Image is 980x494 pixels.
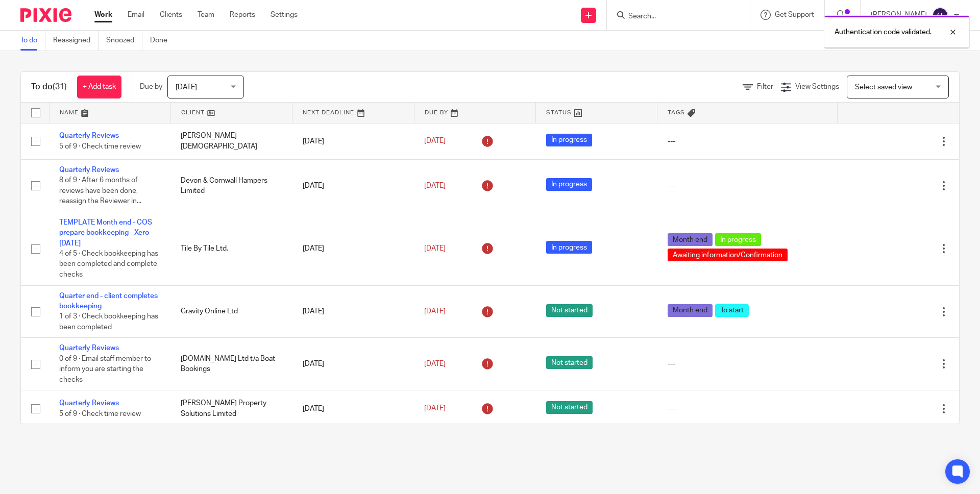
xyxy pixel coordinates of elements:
[546,356,593,369] span: Not started
[170,338,292,390] td: [DOMAIN_NAME] Ltd t/a Boat Bookings
[668,359,827,369] div: ---
[150,31,175,51] a: Done
[59,344,119,352] a: Quarterly Reviews
[230,10,255,20] a: Reports
[170,285,292,338] td: Gravity Online Ltd
[546,241,592,254] span: In progress
[424,308,446,315] span: [DATE]
[77,76,121,98] a: + Add task
[170,123,292,159] td: [PERSON_NAME] [DEMOGRAPHIC_DATA]
[128,10,144,20] a: Email
[53,31,99,51] a: Reassigned
[424,405,446,412] span: [DATE]
[59,410,141,417] span: 5 of 9 · Check time review
[59,143,141,150] span: 5 of 9 · Check time review
[160,10,182,20] a: Clients
[292,338,414,390] td: [DATE]
[292,285,414,338] td: [DATE]
[20,31,45,51] a: To do
[424,360,446,367] span: [DATE]
[31,82,67,92] h1: To do
[59,313,158,331] span: 1 of 3 · Check bookkeeping has been completed
[271,10,298,20] a: Settings
[292,159,414,212] td: [DATE]
[424,245,446,252] span: [DATE]
[198,10,214,20] a: Team
[546,304,593,317] span: Not started
[292,212,414,285] td: [DATE]
[170,212,292,285] td: Tile By Tile Ltd.
[546,178,592,191] span: In progress
[757,83,773,90] span: Filter
[668,136,827,146] div: ---
[932,7,948,23] img: svg%3E
[668,249,788,261] span: Awaiting information/Confirmation
[59,292,158,310] a: Quarter end - client completes bookkeeping
[20,8,71,22] img: Pixie
[668,110,685,115] span: Tags
[59,177,141,205] span: 8 of 9 · After 6 months of reviews have been done, reassign the Reviewer in...
[59,166,119,174] a: Quarterly Reviews
[715,304,749,317] span: To start
[140,82,162,92] p: Due by
[59,219,153,247] a: TEMPLATE Month end - COS prepare bookkeeping - Xero - [DATE]
[546,134,592,146] span: In progress
[94,10,112,20] a: Work
[170,390,292,427] td: [PERSON_NAME] Property Solutions Limited
[668,304,713,317] span: Month end
[53,83,67,91] span: (31)
[292,123,414,159] td: [DATE]
[668,233,713,246] span: Month end
[855,84,912,91] span: Select saved view
[668,181,827,191] div: ---
[715,233,761,246] span: In progress
[668,404,827,414] div: ---
[795,83,839,90] span: View Settings
[424,182,446,189] span: [DATE]
[835,27,932,37] p: Authentication code validated.
[546,401,593,414] span: Not started
[106,31,142,51] a: Snoozed
[59,132,119,139] a: Quarterly Reviews
[59,355,151,383] span: 0 of 9 · Email staff member to inform you are starting the checks
[59,250,158,278] span: 4 of 5 · Check bookkeeping has been completed and complete checks
[59,400,119,407] a: Quarterly Reviews
[170,159,292,212] td: Devon & Cornwall Hampers Limited
[292,390,414,427] td: [DATE]
[424,138,446,145] span: [DATE]
[176,84,197,91] span: [DATE]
